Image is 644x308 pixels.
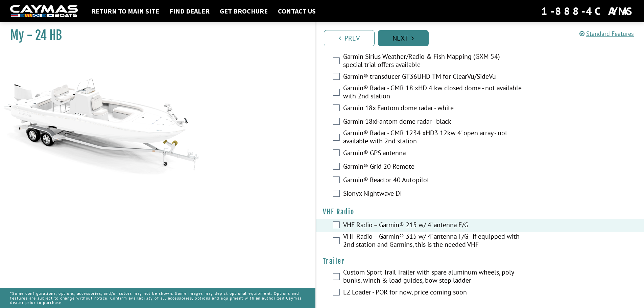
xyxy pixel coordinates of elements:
a: Find Dealer [166,7,213,16]
label: Garmin® Grid 20 Remote [343,162,524,172]
a: Next [378,30,429,46]
div: 1-888-4CAYMAS [541,4,634,19]
p: *Some configurations, options, accessories, and/or colors may not be shown. Some images may depic... [10,288,305,308]
label: Garmin® transducer GT36UHD-TM for ClearVu/SideVu [343,72,524,82]
a: Return to main site [88,7,163,16]
label: Garmin 18x Fantom dome radar - white [343,104,524,114]
label: EZ Loader - POR for now, price coming soon [343,288,524,298]
label: Custom Sport Trail Trailer with spare aluminum wheels, poly bunks, winch & load guides, bow step ... [343,268,524,286]
label: Garmin® Reactor 40 Autopilot [343,176,524,186]
h4: Trailer [323,257,638,265]
h1: My - 24 HB [10,28,299,43]
label: Garmin® GPS antenna [343,149,524,159]
label: VHF Radio – Garmin® 315 w/ 4’ antenna F/G - if equipped with 2nd station and Garmins, this is the... [343,232,524,250]
label: Sionyx Nightwave DI [343,189,524,199]
label: Garmin Sirius Weather/Radio & Fish Mapping (GXM 54) - special trial offers available [343,52,524,70]
h4: VHF Radio [323,208,638,216]
label: VHF Radio – Garmin® 215 w/ 4’ antenna F/G [343,221,524,231]
img: white-logo-c9c8dbefe5ff5ceceb0f0178aa75bf4bb51f6bca0971e226c86eb53dfe498488.png [10,5,78,18]
label: Garmin® Radar - GMR 1234 xHD3 12kw 4' open array - not available with 2nd station [343,129,524,147]
a: Prev [324,30,375,46]
a: Standard Features [579,30,634,38]
a: Get Brochure [216,7,271,16]
label: Garmin 18xFantom dome radar - black [343,117,524,127]
label: Garmin® Radar - GMR 18 xHD 4 kw closed dome - not available with 2nd station [343,84,524,102]
a: Contact Us [275,7,319,16]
